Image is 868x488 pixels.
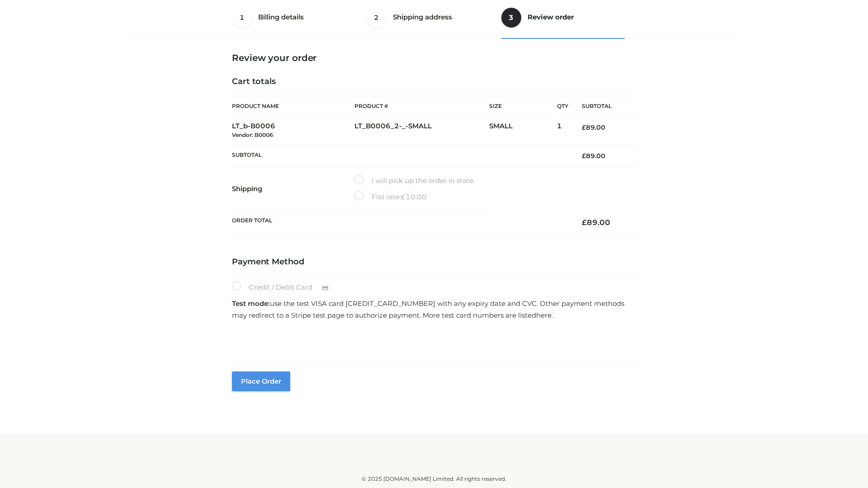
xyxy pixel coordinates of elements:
[317,282,334,293] img: Credit / Debit Card
[489,96,552,117] th: Size
[232,145,568,167] th: Subtotal
[354,175,475,187] label: I will pick up the order in store.
[232,167,354,211] th: Shipping
[232,298,636,321] p: use the test VISA card [CREDIT_CARD_NUMBER] with any expiry date and CVC. Other payment methods m...
[232,211,568,235] th: Order Total
[232,282,338,293] label: Credit / Debit Card
[232,299,270,308] strong: Test mode:
[232,371,290,391] button: Place order
[230,324,634,357] iframe: Secure payment input frame
[354,117,489,145] td: LT_B0006_2-_-SMALL
[582,123,586,131] span: £
[401,192,427,201] bdi: 10.00
[582,152,586,160] span: £
[489,117,557,145] td: SMALL
[232,96,354,117] th: Product Name
[232,77,636,87] h4: Cart totals
[582,218,610,227] bdi: 89.00
[354,191,427,203] label: Flat rate:
[568,96,636,117] th: Subtotal
[232,131,273,138] small: Vendor: B0006
[232,257,636,267] h4: Payment Method
[557,117,568,145] td: 1
[582,218,587,227] span: £
[582,123,605,131] bdi: 89.00
[354,96,489,117] th: Product #
[557,96,568,117] th: Qty
[582,152,605,160] bdi: 89.00
[134,474,734,483] div: © 2025 [DOMAIN_NAME] Limited. All rights reserved.
[232,52,636,63] h3: Review your order
[232,117,354,145] td: LT_b-B0006
[536,311,552,319] a: here
[401,192,406,201] span: £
